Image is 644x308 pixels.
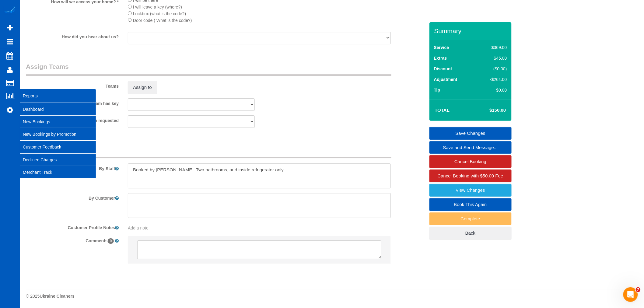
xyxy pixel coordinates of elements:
a: Back [429,227,512,240]
span: Cancel Booking with $50.00 Fee [438,173,503,178]
button: Assign to [128,81,157,94]
span: Reports [20,89,96,103]
a: New Bookings by Promotion [20,128,96,140]
span: Lockbox (what is the code?) [133,11,186,16]
span: 0 [108,238,114,244]
label: Adjustment [434,76,457,82]
span: Add a note [128,226,149,230]
a: Cancel Booking [429,155,512,168]
ul: Reports [20,103,96,179]
a: Save Changes [429,127,512,140]
label: By Customer [21,193,123,201]
label: How did you hear about us? [21,32,123,40]
span: 7 [636,287,641,292]
h4: $150.00 [471,108,506,113]
img: Automaid Logo [4,6,16,15]
legend: Notes and Comments [26,145,391,158]
div: -$264.00 [477,76,507,82]
label: Service [434,44,449,51]
div: © 2025 [26,293,638,299]
div: $369.00 [477,44,507,51]
label: Customer Profile Notes [21,222,123,231]
a: Save and Send Message... [429,141,512,154]
a: Cancel Booking with $50.00 Fee [429,170,512,182]
label: Discount [434,66,452,72]
a: Dashboard [20,103,96,115]
span: I will leave a key (where?) [133,5,182,9]
div: ($0.00) [477,66,507,72]
label: Tip [434,87,440,93]
a: New Bookings [20,116,96,128]
legend: Assign Teams [26,62,391,76]
a: Book This Again [429,198,512,211]
label: Teams [21,81,123,89]
label: Extras [434,55,447,61]
h3: Summary [434,27,509,34]
strong: Total [435,107,450,113]
span: Door code ( What is the code?) [133,18,192,23]
iframe: Intercom live chat [623,287,638,302]
label: Comments [21,236,123,244]
strong: Ukraine Cleaners [40,294,74,299]
a: Declined Charges [20,154,96,166]
div: $45.00 [477,55,507,61]
div: $0.00 [477,87,507,93]
a: Customer Feedback [20,141,96,153]
a: View Changes [429,184,512,197]
a: Merchant Track [20,166,96,178]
